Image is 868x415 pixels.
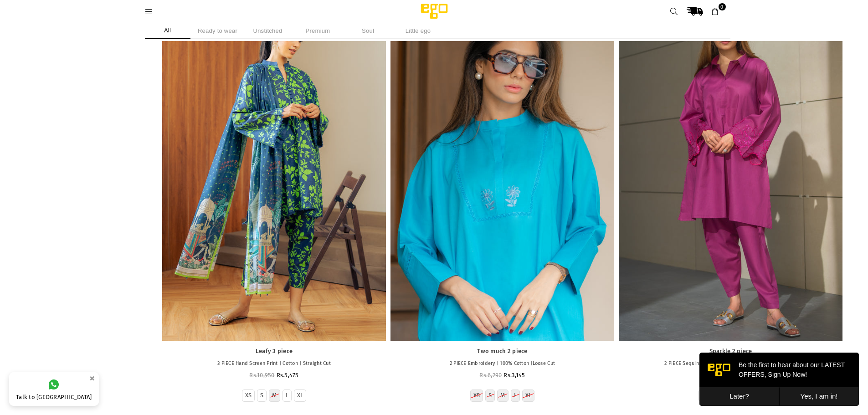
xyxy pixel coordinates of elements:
span: Rs.5,475 [277,372,299,379]
label: XL [297,392,303,400]
li: Little ego [395,23,441,39]
button: × [87,371,98,386]
a: Leafy 3 piece [162,5,386,340]
label: XS [245,392,252,400]
img: Ego [395,2,473,20]
a: Search [666,3,683,20]
label: XS [473,392,480,400]
a: Two much 2 piece [395,348,610,355]
a: Menu [141,8,157,15]
a: 0 [707,3,724,20]
p: 2 PIECE Embroidery | 100% Cotton |Loose Cut [395,360,610,368]
a: Two much 2 piece [390,5,614,340]
a: Sparkle 2 piece [623,348,838,355]
li: All [145,23,190,39]
span: Rs.6,290 [479,372,502,379]
li: Premium [295,23,341,39]
label: M [272,392,277,400]
a: Sparkle 2 piece [619,5,842,340]
a: Talk to [GEOGRAPHIC_DATA] [9,372,99,406]
label: M [500,392,505,400]
li: Soul [345,23,391,39]
li: Ready to wear [195,23,241,39]
span: Rs.3,145 [503,372,525,379]
p: 2 PIECE Sequins Embroidery | 100% Cotton | Straight Cut [623,360,838,368]
label: S [488,392,492,400]
label: XL [525,392,532,400]
span: Rs.10,950 [249,372,274,379]
label: L [286,392,288,400]
label: L [514,392,517,400]
iframe: webpush-onsite [699,353,859,406]
span: 0 [719,3,726,10]
p: 3 PIECE Hand Screen Print | Cotton | Straight Cut [167,360,381,368]
a: Leafy 3 piece [167,348,381,355]
label: S [260,392,263,400]
li: Unstitched [245,23,291,39]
